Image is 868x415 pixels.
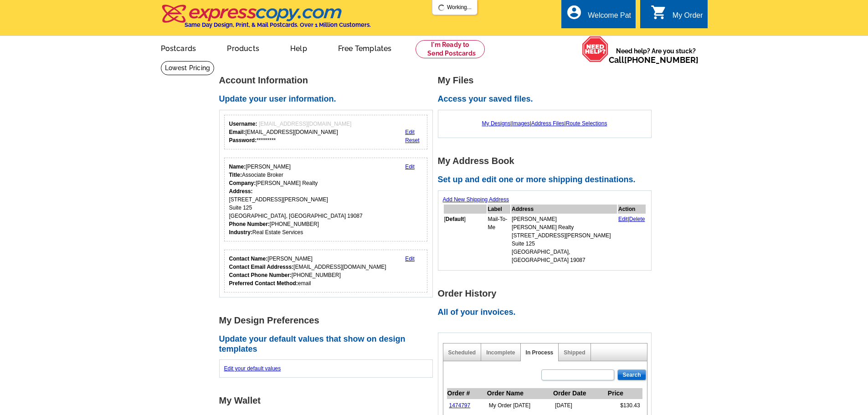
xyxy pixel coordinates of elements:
[229,129,246,135] strong: Email:
[487,399,553,412] td: My Order [DATE]
[219,316,438,325] h1: My Design Preferences
[566,120,607,127] a: Route Selections
[618,215,646,265] td: |
[449,402,471,409] a: 1474797
[487,388,553,399] th: Order Name
[511,205,617,214] th: Address
[229,137,257,143] strong: Password:
[229,256,268,262] strong: Contact Name:
[488,215,511,265] td: Mail-To-Me
[531,120,565,127] a: Address Files
[618,216,628,222] a: Edit
[212,37,274,58] a: Products
[588,11,631,24] div: Welcome Pat
[185,21,371,28] h4: Same Day Design, Print, & Mail Postcards. Over 1 Million Customers.
[224,158,428,241] div: Your personal details.
[229,229,252,236] strong: Industry:
[444,215,487,265] td: [ ]
[482,120,511,127] a: My Designs
[229,164,246,170] strong: Name:
[607,399,642,412] td: $130.43
[219,334,438,354] h2: Update your default values that show on design templates
[229,180,256,186] strong: Company:
[324,37,406,58] a: Free Templates
[229,264,294,270] strong: Contact Email Addresss:
[447,388,487,399] th: Order #
[224,115,428,149] div: Your login information.
[526,349,554,356] a: In Process
[607,388,642,399] th: Price
[276,37,322,58] a: Help
[443,196,509,203] a: Add New Shipping Address
[624,55,699,65] a: [PHONE_NUMBER]
[566,4,582,20] i: account_circle
[438,175,657,185] h2: Set up and edit one or more shipping destinations.
[229,163,363,236] div: [PERSON_NAME] Associate Broker [PERSON_NAME] Realty [STREET_ADDRESS][PERSON_NAME] Suite 125 [GEOG...
[651,4,667,20] i: shopping_cart
[486,349,515,356] a: Incomplete
[438,4,445,11] img: loading...
[224,250,428,292] div: Who should we contact regarding order issues?
[629,216,645,222] a: Delete
[651,10,703,21] a: shopping_cart My Order
[582,36,609,62] img: help
[229,121,257,127] strong: Username:
[219,396,438,405] h1: My Wallet
[438,289,657,298] h1: Order History
[564,349,585,356] a: Shipped
[488,205,511,214] th: Label
[229,221,270,227] strong: Phone Number:
[229,188,253,195] strong: Address:
[438,94,657,104] h2: Access your saved files.
[438,76,657,85] h1: My Files
[219,76,438,85] h1: Account Information
[618,205,646,214] th: Action
[443,115,647,132] div: | | |
[405,256,415,262] a: Edit
[438,307,657,318] h2: All of your invoices.
[405,129,415,135] a: Edit
[405,137,419,143] a: Reset
[609,55,699,65] span: Call
[553,388,607,399] th: Order Date
[229,272,292,278] strong: Contact Phone Number:
[512,120,529,127] a: Images
[448,349,476,356] a: Scheduled
[405,164,415,170] a: Edit
[229,172,242,178] strong: Title:
[617,369,646,380] input: Search
[511,215,617,265] td: [PERSON_NAME] [PERSON_NAME] Realty [STREET_ADDRESS][PERSON_NAME] Suite 125 [GEOGRAPHIC_DATA], [GE...
[553,399,607,412] td: [DATE]
[259,121,351,127] span: [EMAIL_ADDRESS][DOMAIN_NAME]
[446,216,464,222] b: Default
[161,11,371,28] a: Same Day Design, Print, & Mail Postcards. Over 1 Million Customers.
[146,37,211,58] a: Postcards
[229,280,298,287] strong: Preferred Contact Method:
[673,11,703,24] div: My Order
[224,365,281,372] a: Edit your default values
[438,156,657,166] h1: My Address Book
[609,46,703,65] span: Need help? Are you stuck?
[219,94,438,104] h2: Update your user information.
[229,255,386,287] div: [PERSON_NAME] [EMAIL_ADDRESS][DOMAIN_NAME] [PHONE_NUMBER] email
